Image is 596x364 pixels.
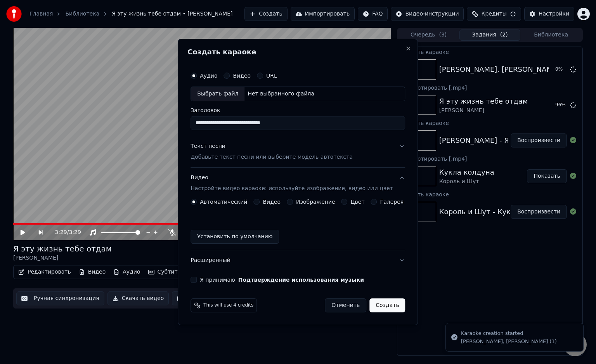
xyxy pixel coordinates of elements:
[191,199,405,250] div: ВидеоНастройте видео караоке: используйте изображение, видео или цвет
[296,199,335,205] label: Изображение
[191,168,405,199] button: ВидеоНастройте видео караоке: используйте изображение, видео или цвет
[203,302,253,309] span: This will use 4 credits
[191,174,393,192] div: Видео
[191,107,405,113] label: Заголовок
[200,199,247,205] label: Автоматический
[233,73,251,78] label: Видео
[200,73,217,78] label: Аудио
[266,73,277,78] label: URL
[191,87,244,101] div: Выбрать файл
[380,199,404,205] label: Галерея
[244,90,317,98] div: Нет выбранного файла
[325,298,366,312] button: Отменить
[191,136,405,167] button: Текст песниДобавьте текст песни или выберите модель автотекста
[263,199,281,205] label: Видео
[200,277,364,283] label: Я принимаю
[238,277,364,283] button: Я принимаю
[351,199,365,205] label: Цвет
[369,298,405,312] button: Создать
[191,230,279,244] button: Установить по умолчанию
[191,142,225,150] div: Текст песни
[191,153,353,161] p: Добавьте текст песни или выберите модель автотекста
[191,250,405,270] button: Расширенный
[191,185,393,192] p: Настройте видео караоке: используйте изображение, видео или цвет
[187,49,408,55] h2: Создать караоке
